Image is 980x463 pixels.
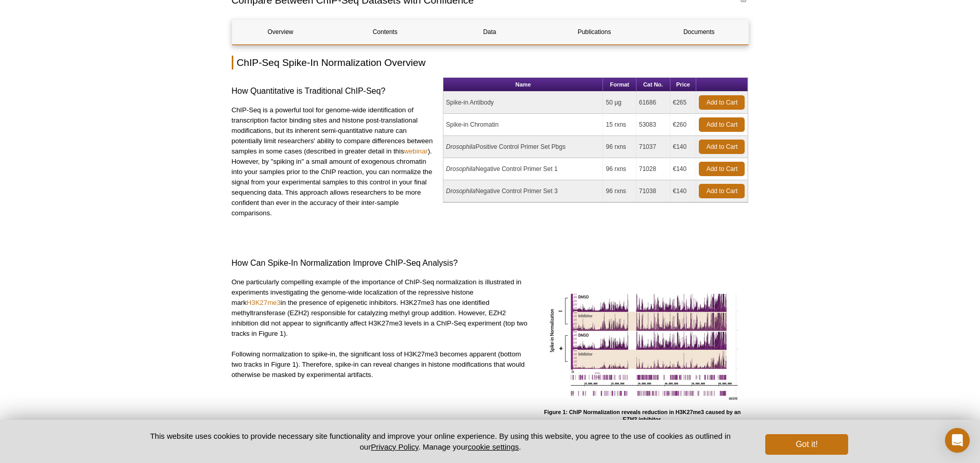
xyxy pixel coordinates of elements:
a: Publications [546,20,643,44]
td: 50 µg [603,92,636,114]
td: €140 [670,180,697,202]
td: Spike-in Chromatin [443,114,603,136]
th: Name [443,78,603,92]
i: Drosophila [446,165,475,173]
button: Got it! [765,434,848,455]
td: Positive Control Primer Set Pbgs [443,136,603,158]
a: Overview [232,20,329,44]
a: Data [441,20,538,44]
a: Documents [650,20,747,44]
p: ChIP-Seq is a powerful tool for genome-wide identification of transcription factor binding sites ... [232,105,436,218]
a: Add to Cart [699,162,745,176]
td: €260 [670,114,697,136]
a: Add to Cart [699,140,745,154]
td: Spike-in Antibody [443,92,603,114]
td: Negative Control Primer Set 1 [443,158,603,180]
td: 71037 [637,136,670,158]
a: Add to Cart [699,117,745,132]
i: Drosophila [446,187,475,195]
h2: ChIP-Seq Spike-In Normalization Overview [232,56,749,70]
a: H3K27me3 [247,299,281,306]
td: €140 [670,136,697,158]
td: 96 rxns [603,180,636,202]
a: Contents [337,20,434,44]
td: 96 rxns [603,158,636,180]
td: €140 [670,158,697,180]
th: Format [603,78,636,92]
a: Privacy Policy [371,442,418,451]
a: Add to Cart [699,95,745,110]
td: €265 [670,92,697,114]
td: 71028 [637,158,670,180]
a: Add to Cart [699,184,745,198]
td: 96 rxns [603,136,636,158]
td: Negative Control Primer Set 3 [443,180,603,202]
td: 15 rxns [603,114,636,136]
th: Cat No. [637,78,670,92]
h3: How Can Spike-In Normalization Improve ChIP-Seq Analysis? [232,257,749,269]
a: webinar [404,147,427,155]
td: 71038 [637,180,670,202]
td: 53083 [637,114,670,136]
button: cookie settings [468,442,519,451]
div: Open Intercom Messenger [945,428,970,453]
p: This website uses cookies to provide necessary site functionality and improve your online experie... [132,431,749,452]
h3: How Quantitative is Traditional ChIP-Seq? [232,85,436,97]
p: One particularly compelling example of the importance of ChIP-Seq normalization is illustrated in... [232,277,529,339]
h4: Figure 1: ChIP Normalization reveals reduction in H3K27me3 caused by an EZH2 inhibitor. [536,409,748,423]
td: 61686 [637,92,670,114]
th: Price [670,78,697,92]
i: Drosophila [446,143,475,150]
img: ChIP Normalization reveals changes in H3K27me3 levels following treatment with EZH2 inhibitor. [539,277,745,406]
p: Following normalization to spike-in, the significant loss of H3K27me3 becomes apparent (bottom tw... [232,349,529,380]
